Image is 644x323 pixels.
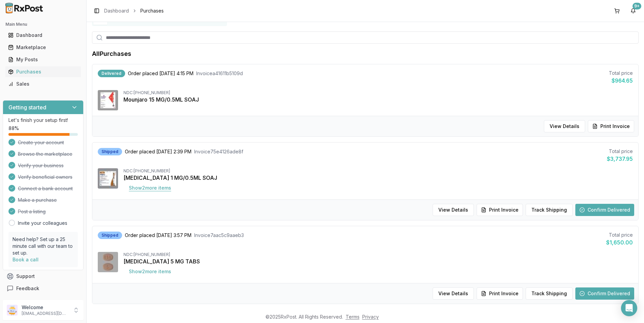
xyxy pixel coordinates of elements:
div: Sales [8,81,78,87]
span: Order placed [DATE] 4:15 PM [128,70,193,77]
p: [EMAIL_ADDRESS][DOMAIN_NAME] [22,311,69,316]
button: My Posts [3,54,84,65]
button: Feedback [3,282,84,295]
span: Order placed [DATE] 2:39 PM [125,148,191,155]
span: Make a purchase [18,197,57,203]
a: My Posts [5,53,81,66]
a: Purchases [5,66,81,78]
a: Marketplace [5,41,81,53]
a: Terms [346,314,360,320]
img: User avatar [7,305,18,316]
div: My Posts [8,56,78,63]
div: Marketplace [8,44,78,51]
div: Total price [607,148,633,155]
div: NDC: [PHONE_NUMBER] [123,90,633,95]
div: Mounjaro 15 MG/0.5ML SOAJ [123,95,633,104]
button: Print Invoice [477,287,523,300]
button: Confirm Delivered [575,204,634,216]
a: Privacy [362,314,379,320]
button: View Details [544,120,585,132]
img: Eliquis 5 MG TABS [98,252,118,272]
button: Print Invoice [477,204,523,216]
div: Delivered [98,70,125,77]
span: Feedback [16,285,39,292]
button: Track Shipping [526,204,573,216]
div: Total price [606,232,633,238]
div: $1,650.00 [606,238,633,246]
button: Show2more items [123,182,177,194]
span: Invoice a41611b5109d [196,70,243,77]
span: 88 % [8,125,19,132]
span: Order placed [DATE] 3:57 PM [125,232,191,239]
span: Verify your business [18,162,64,169]
button: View Details [433,204,474,216]
button: Sales [3,79,84,89]
span: Post a listing [18,208,46,215]
span: Invoice 7aac5c9aaeb3 [194,232,244,239]
a: Book a call [13,257,39,262]
a: Dashboard [5,29,81,41]
button: Confirm Delivered [575,287,634,300]
a: Invite your colleagues [18,220,67,227]
span: Verify beneficial owners [18,174,72,180]
span: Connect a bank account [18,185,73,192]
span: Create your account [18,139,64,146]
div: Dashboard [8,32,78,39]
span: Invoice 75e4126ade8f [194,148,243,155]
p: Let's finish your setup first! [8,117,78,124]
img: Mounjaro 15 MG/0.5ML SOAJ [98,90,118,110]
button: Support [3,270,84,282]
span: Browse the marketplace [18,151,72,157]
nav: breadcrumb [104,7,164,14]
h2: Main Menu [5,22,81,27]
button: Marketplace [3,42,84,53]
p: Need help? Set up a 25 minute call with our team to set up. [13,236,74,256]
div: Shipped [98,148,122,155]
div: Open Intercom Messenger [621,300,637,316]
div: NDC: [PHONE_NUMBER] [123,252,633,257]
h1: All Purchases [92,49,131,59]
div: [MEDICAL_DATA] 1 MG/0.5ML SOAJ [123,174,633,182]
img: Wegovy 1 MG/0.5ML SOAJ [98,168,118,189]
h3: Getting started [8,103,46,111]
button: Purchases [3,66,84,77]
a: Dashboard [104,7,129,14]
div: [MEDICAL_DATA] 5 MG TABS [123,257,633,265]
div: Purchases [8,68,78,75]
button: Show2more items [123,265,177,278]
div: $3,737.95 [607,155,633,163]
div: Shipped [98,232,122,239]
p: Welcome [22,304,69,311]
div: NDC: [PHONE_NUMBER] [123,168,633,174]
button: Track Shipping [526,287,573,300]
div: $964.65 [609,77,633,85]
button: View Details [433,287,474,300]
button: 9+ [628,5,639,16]
div: Total price [609,70,633,77]
div: 9+ [632,3,641,9]
span: Purchases [140,7,164,14]
button: Print Invoice [588,120,634,132]
img: RxPost Logo [3,3,46,14]
button: Dashboard [3,30,84,41]
a: Sales [5,78,81,90]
